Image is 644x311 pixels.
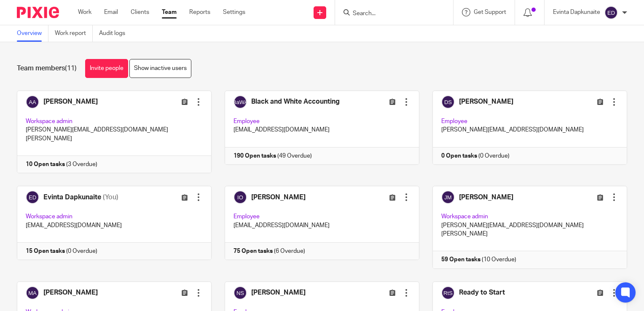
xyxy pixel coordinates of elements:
[129,59,191,78] a: Show inactive users
[17,7,59,18] img: Pixie
[223,8,245,16] a: Settings
[85,59,128,78] a: Invite people
[474,9,506,15] span: Get Support
[78,8,91,16] a: Work
[131,8,149,16] a: Clients
[189,8,210,16] a: Reports
[104,8,118,16] a: Email
[55,25,93,42] a: Work report
[604,6,618,19] img: svg%3E
[17,25,48,42] a: Overview
[162,8,177,16] a: Team
[65,65,77,72] span: (11)
[352,10,428,18] input: Search
[553,8,600,16] p: Evinta Dapkunaite
[99,25,131,42] a: Audit logs
[17,64,77,73] h1: Team members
